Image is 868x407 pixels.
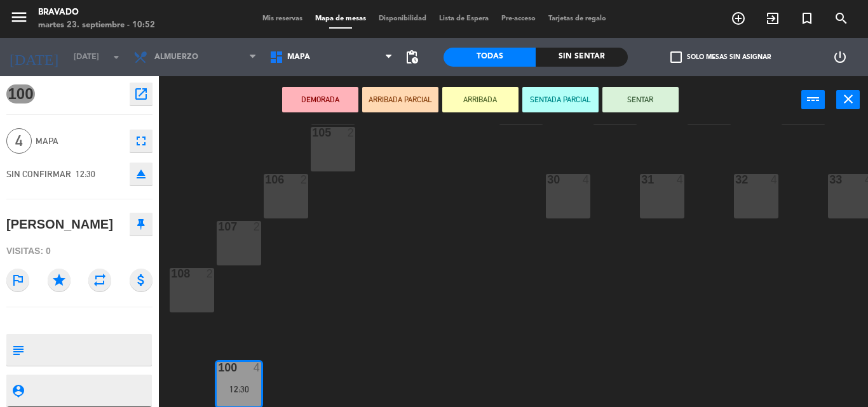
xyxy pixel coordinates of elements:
[88,269,111,291] i: repeat
[38,6,155,19] div: Bravado
[301,174,308,185] div: 2
[495,15,542,22] span: Pre-acceso
[404,50,419,65] span: pending_actions
[133,133,149,149] i: fullscreen
[834,11,849,26] i: search
[6,240,153,262] div: Visitas: 0
[444,48,536,67] div: Todas
[312,127,313,138] div: 105
[829,174,830,185] div: 33
[309,15,372,22] span: Mapa de mesas
[130,269,153,291] i: attach_money
[48,269,71,291] i: star
[536,48,628,67] div: Sin sentar
[602,87,679,112] button: SENTAR
[130,83,153,105] button: open_in_new
[256,15,309,22] span: Mis reservas
[771,174,778,185] div: 4
[6,128,32,154] span: 4
[542,15,613,22] span: Tarjetas de regalo
[6,269,29,291] i: outlined_flag
[841,91,856,107] i: close
[76,169,95,179] span: 12:30
[11,343,25,357] i: subject
[442,87,519,112] button: ARRIBADA
[154,53,198,62] span: Almuerzo
[38,19,155,32] div: martes 23. septiembre - 10:52
[735,174,736,185] div: 32
[522,87,599,112] button: SENTADA PARCIAL
[133,166,149,182] i: eject
[11,384,25,397] i: person_pin
[171,268,172,279] div: 108
[583,174,590,185] div: 4
[133,86,149,102] i: open_in_new
[282,87,358,112] button: DEMORADA
[254,362,261,373] div: 4
[836,90,860,109] button: close
[218,362,219,373] div: 100
[372,15,433,22] span: Disponibilidad
[218,221,219,232] div: 107
[36,134,123,149] span: MAPA
[217,385,261,394] div: 12:30
[10,8,29,31] button: menu
[254,221,261,232] div: 2
[670,51,771,63] label: Solo mesas sin asignar
[265,174,266,185] div: 106
[287,53,310,62] span: MAPA
[348,127,355,138] div: 2
[130,163,153,185] button: eject
[6,169,71,179] span: SIN CONFIRMAR
[677,174,684,185] div: 4
[765,11,780,26] i: exit_to_app
[799,11,815,26] i: turned_in_not
[433,15,495,22] span: Lista de Espera
[207,268,214,279] div: 2
[6,214,113,235] div: [PERSON_NAME]
[832,50,848,65] i: power_settings_new
[731,11,746,26] i: add_circle_outline
[10,8,29,27] i: menu
[641,174,642,185] div: 31
[670,51,682,63] span: check_box_outline_blank
[801,90,825,109] button: power_input
[6,84,35,103] span: 100
[362,87,438,112] button: ARRIBADA PARCIAL
[806,91,821,107] i: power_input
[109,50,124,65] i: arrow_drop_down
[130,130,153,152] button: fullscreen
